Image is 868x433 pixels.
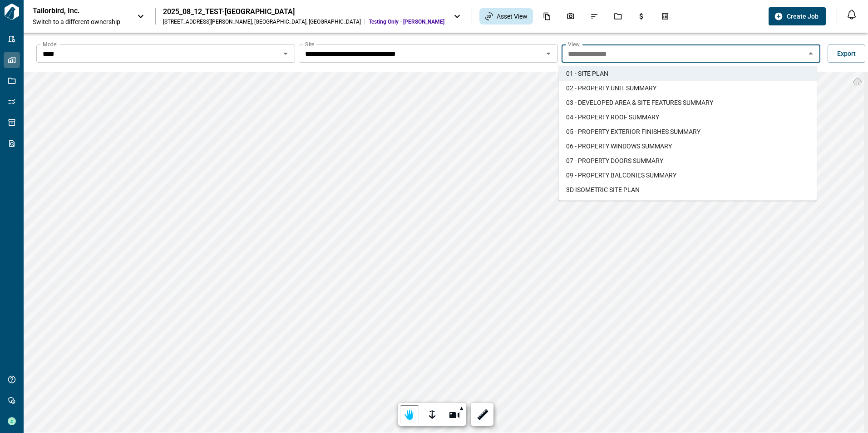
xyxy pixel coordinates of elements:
[566,171,676,180] span: 09 - PROPERTY BALCONIES SUMMARY
[568,40,580,48] label: View
[479,8,533,25] div: Asset View
[305,40,314,48] label: Site
[804,47,817,60] button: Close
[33,6,114,15] p: Tailorbird, Inc.
[608,9,627,24] div: Jobs
[566,98,713,107] span: 03 - DEVELOPED AREA & SITE FEATURES SUMMARY
[837,49,856,58] span: Export
[585,9,604,24] div: Issues & Info
[566,127,700,136] span: 05 - PROPERTY EXTERIOR FINISHES SUMMARY
[828,44,865,63] button: Export
[566,156,663,165] span: 07 - PROPERTY DOORS SUMMARY
[566,185,640,194] span: 3D ISOMETRIC SITE PLAN​
[163,18,361,25] div: [STREET_ADDRESS][PERSON_NAME] , [GEOGRAPHIC_DATA] , [GEOGRAPHIC_DATA]
[632,9,651,24] div: Budgets
[844,7,859,22] button: Open notification feed
[369,18,444,25] span: Testing Only - [PERSON_NAME]
[497,12,528,21] span: Asset View
[163,7,444,16] div: 2025_08_12_TEST-[GEOGRAPHIC_DATA]
[43,40,58,48] label: Model
[279,47,292,60] button: Open
[538,9,557,24] div: Documents
[656,9,675,24] div: Takeoff Center
[566,142,672,151] span: 06 - PROPERTY WINDOWS SUMMARY
[566,113,659,122] span: 04 - PROPERTY ROOF SUMMARY
[566,84,656,93] span: 02 - PROPERTY UNIT SUMMARY
[787,12,819,21] span: Create Job
[33,17,128,26] span: Switch to a different ownership
[769,7,826,25] button: Create Job
[542,47,555,60] button: Open
[566,69,608,78] span: 01 - SITE PLAN
[561,9,580,24] div: Photos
